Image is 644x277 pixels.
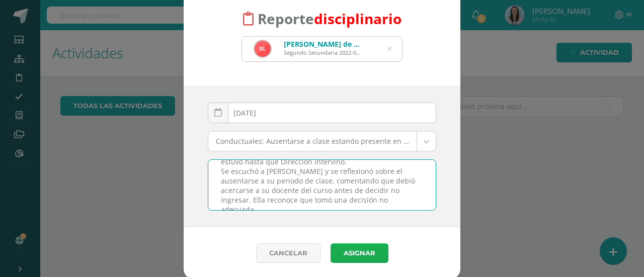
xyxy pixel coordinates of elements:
[258,9,401,28] span: Reporte
[208,103,436,123] input: Fecha de ocurrencia
[242,37,402,61] input: Busca un estudiante aquí...
[208,132,436,151] a: Conductuales: Ausentarse a clase estando presente en el colegio, incluyendo tiempos prolongados e...
[255,41,271,57] img: 215c49aa5c9aa099054a0e4fed8fdea0.png
[256,243,320,263] a: Cancelar
[314,9,401,28] font: disciplinario
[284,39,362,49] div: [PERSON_NAME] de [PERSON_NAME]
[284,49,362,56] div: Segundo Secundaria 2022-0048
[216,132,409,151] span: Conductuales: Ausentarse a clase estando presente en el colegio, incluyendo tiempos prolongados e...
[331,243,388,263] button: Asignar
